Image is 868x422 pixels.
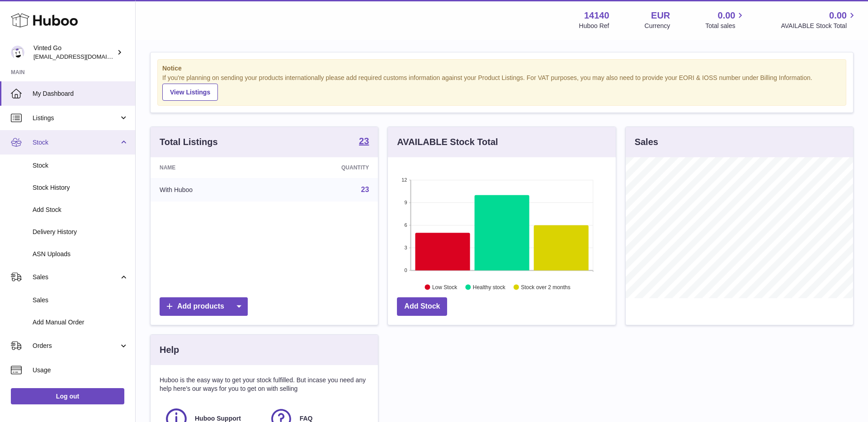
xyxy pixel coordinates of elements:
[33,114,119,122] span: Listings
[781,9,857,30] a: 0.00 AVAILABLE Stock Total
[160,297,248,316] a: Add products
[33,89,128,98] span: My Dashboard
[160,376,369,393] p: Huboo is the easy way to get your stock fulfilled. But incase you need any help here's our ways f...
[33,183,128,192] span: Stock History
[33,44,115,61] div: Vinted Go
[162,64,841,73] strong: Notice
[271,157,378,178] th: Quantity
[397,297,447,316] a: Add Stock
[151,157,271,178] th: Name
[11,388,124,404] a: Log out
[405,245,407,250] text: 3
[579,22,609,30] div: Huboo Ref
[705,22,745,30] span: Total sales
[829,9,847,22] span: 0.00
[33,296,128,305] span: Sales
[11,46,24,59] img: giedre.bartusyte@vinted.com
[162,84,218,101] a: View Listings
[718,9,736,22] span: 0.00
[33,206,128,214] span: Add Stock
[405,200,407,205] text: 9
[645,22,670,30] div: Currency
[473,284,506,290] text: Healthy stock
[160,136,218,148] h3: Total Listings
[521,284,571,290] text: Stock over 2 months
[33,273,119,281] span: Sales
[359,136,369,147] a: 23
[405,222,407,228] text: 6
[359,136,369,145] strong: 23
[651,9,670,22] strong: EUR
[361,186,369,193] a: 23
[33,318,128,327] span: Add Manual Order
[151,178,271,202] td: With Huboo
[405,267,407,273] text: 0
[402,177,407,183] text: 12
[33,228,128,236] span: Delivery History
[33,138,119,147] span: Stock
[33,53,133,60] span: [EMAIL_ADDRESS][DOMAIN_NAME]
[33,366,128,375] span: Usage
[162,74,841,101] div: If you're planning on sending your products internationally please add required customs informati...
[635,136,658,148] h3: Sales
[584,9,609,22] strong: 14140
[432,284,458,290] text: Low Stock
[33,342,119,350] span: Orders
[33,250,128,258] span: ASN Uploads
[160,344,179,356] h3: Help
[705,9,745,30] a: 0.00 Total sales
[781,22,857,30] span: AVAILABLE Stock Total
[33,161,128,170] span: Stock
[397,136,498,148] h3: AVAILABLE Stock Total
